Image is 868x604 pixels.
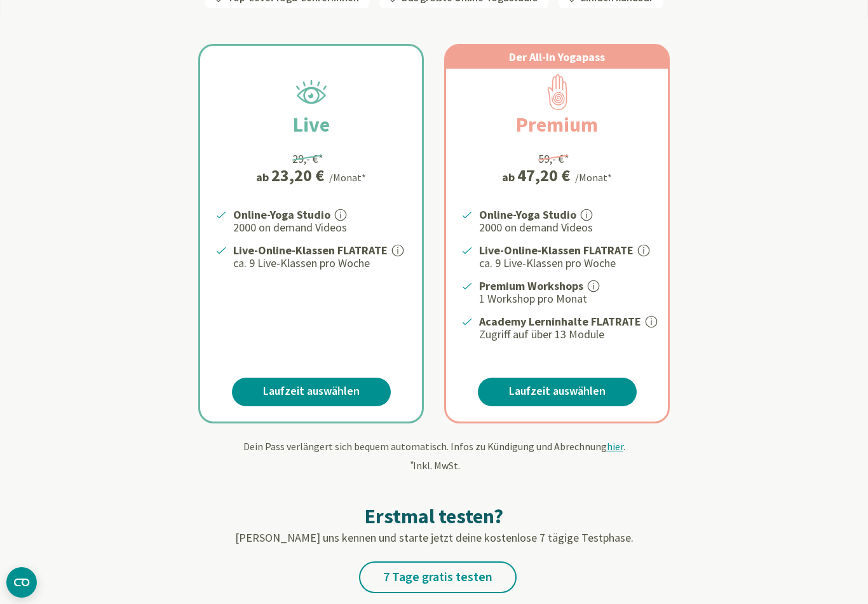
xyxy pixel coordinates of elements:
[271,167,324,184] div: 23,20 €
[485,109,628,140] h2: Premium
[478,378,637,406] a: Laufzeit auswählen
[292,150,323,167] div: 29,- €*
[262,109,360,140] h2: Live
[479,207,576,222] strong: Online-Yoga Studio
[479,220,653,235] p: 2000 on demand Videos
[479,327,653,342] p: Zugriff auf über 13 Module
[479,256,653,271] p: ca. 9 Live-Klassen pro Woche
[479,314,641,329] strong: Academy Lerninhalte FLATRATE
[233,243,388,257] strong: Live-Online-Klassen FLATRATE
[479,278,583,293] strong: Premium Workshops
[233,220,407,235] p: 2000 on demand Videos
[329,170,366,185] div: /Monat*
[359,561,517,593] a: 7 Tage gratis testen
[62,529,806,546] p: [PERSON_NAME] uns kennen und starte jetzt deine kostenlose 7 tägige Testphase.
[575,170,612,185] div: /Monat*
[62,504,806,529] h2: Erstmal testen?
[607,440,623,453] span: hier
[62,439,806,473] div: Dein Pass verlängert sich bequem automatisch. Infos zu Kündigung und Abrechnung . Inkl. MwSt.
[479,291,653,306] p: 1 Workshop pro Monat
[256,168,271,186] span: ab
[6,567,37,598] button: CMP-Widget öffnen
[509,50,605,64] span: Der All-In Yogapass
[517,167,570,184] div: 47,20 €
[502,168,517,186] span: ab
[538,150,569,167] div: 59,- €*
[233,207,330,222] strong: Online-Yoga Studio
[233,256,407,271] p: ca. 9 Live-Klassen pro Woche
[479,243,634,257] strong: Live-Online-Klassen FLATRATE
[232,378,391,406] a: Laufzeit auswählen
